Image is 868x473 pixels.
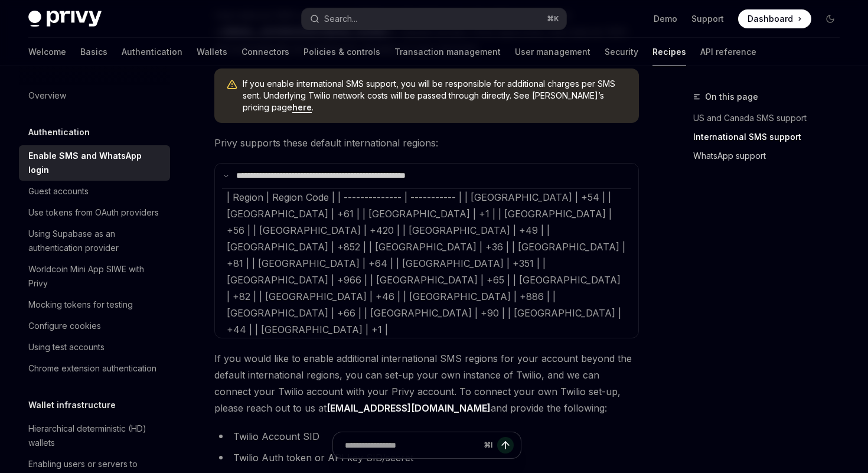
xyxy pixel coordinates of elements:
div: Using test accounts [28,340,105,354]
span: On this page [705,90,758,104]
a: Transaction management [394,38,501,66]
button: Toggle dark mode [821,9,840,28]
a: International SMS support [693,128,849,146]
a: [EMAIL_ADDRESS][DOMAIN_NAME] [327,402,491,415]
a: User management [515,38,590,66]
a: Worldcoin Mini App SIWE with Privy [19,259,170,294]
span: | Region | Region Code | | -------------- | ----------- | | [GEOGRAPHIC_DATA] | +54 | | [GEOGRAPH... [227,191,625,335]
h5: Authentication [28,125,90,139]
a: Chrome extension authentication [19,358,170,379]
a: Using test accounts [19,337,170,358]
a: Wallets [197,38,227,66]
a: Support [691,13,724,25]
a: Guest accounts [19,181,170,202]
a: WhatsApp support [693,146,849,165]
a: Security [605,38,638,66]
div: Search... [324,12,357,26]
a: API reference [700,38,756,66]
a: Hierarchical deterministic (HD) wallets [19,418,170,454]
div: Enable SMS and WhatsApp login [28,149,163,177]
button: Open search [302,8,566,30]
span: Dashboard [748,13,793,25]
input: Ask a question... [345,432,479,458]
a: Mocking tokens for testing [19,294,170,315]
div: Use tokens from OAuth providers [28,205,159,220]
a: Enable SMS and WhatsApp login [19,145,170,181]
div: Guest accounts [28,184,89,198]
div: Worldcoin Mini App SIWE with Privy [28,262,163,291]
a: US and Canada SMS support [693,109,849,128]
a: Overview [19,85,170,106]
a: Authentication [122,38,182,66]
a: Recipes [652,38,686,66]
button: Send message [497,437,514,454]
div: Mocking tokens for testing [28,298,133,312]
a: Configure cookies [19,315,170,337]
a: Use tokens from OAuth providers [19,202,170,223]
div: Configure cookies [28,319,101,333]
li: Twilio Account SID [214,428,639,445]
span: If you would like to enable additional international SMS regions for your account beyond the defa... [214,350,639,416]
a: here [292,102,312,113]
a: Demo [654,13,677,25]
div: Hierarchical deterministic (HD) wallets [28,422,163,450]
img: dark logo [28,11,102,27]
a: Using Supabase as an authentication provider [19,223,170,259]
div: Overview [28,89,66,103]
a: Connectors [242,38,289,66]
span: If you enable international SMS support, you will be responsible for additional charges per SMS s... [243,78,627,113]
span: Privy supports these default international regions: [214,135,639,151]
span: ⌘ K [547,14,559,24]
a: Basics [80,38,107,66]
svg: Warning [226,79,238,91]
div: Chrome extension authentication [28,361,156,376]
a: Dashboard [738,9,811,28]
a: Policies & controls [304,38,380,66]
a: Welcome [28,38,66,66]
div: Using Supabase as an authentication provider [28,227,163,255]
h5: Wallet infrastructure [28,398,116,412]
